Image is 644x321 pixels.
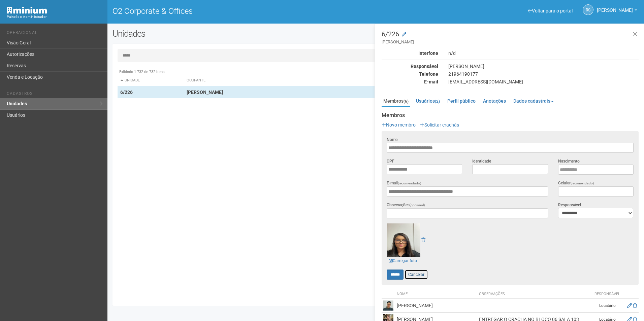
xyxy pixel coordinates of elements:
[405,270,428,280] a: Cancelar
[7,7,47,14] img: Minium
[112,29,326,39] h2: Unidades
[118,69,634,75] div: Exibindo 1-732 de 732 itens
[558,202,581,208] label: Responsável
[590,290,624,299] th: Responsável
[118,75,184,86] th: Unidade: activate to sort column descending
[387,137,397,143] label: Nome
[446,96,477,106] a: Perfil público
[512,96,555,106] a: Dados cadastrais
[387,202,425,208] label: Observações
[395,299,477,313] td: [PERSON_NAME]
[583,4,593,15] a: RS
[377,50,443,56] div: Interfone
[443,63,644,69] div: [PERSON_NAME]
[481,96,508,106] a: Anotações
[590,299,624,313] td: Locatário
[477,290,590,299] th: Observações
[7,91,102,98] li: Cadastros
[377,63,443,69] div: Responsável
[597,1,633,13] span: Rayssa Soares Ribeiro
[443,71,644,77] div: 21964190177
[387,180,421,186] label: E-mail
[597,8,637,14] a: [PERSON_NAME]
[404,99,409,104] small: (6)
[7,14,102,20] div: Painel do Administrador
[387,158,394,164] label: CPF
[383,300,393,311] img: user.png
[627,303,632,308] a: Editar membro
[443,50,644,56] div: n/d
[420,122,459,128] a: Solicitar crachás
[435,99,440,104] small: (2)
[184,75,412,86] th: Ocupante: activate to sort column ascending
[528,8,573,13] a: Voltar para o portal
[382,112,639,118] strong: Membros
[395,290,477,299] th: Nome
[558,158,580,164] label: Nascimento
[571,181,594,185] span: (recomendado)
[382,122,416,128] a: Novo membro
[633,303,637,308] a: Excluir membro
[7,30,102,37] li: Operacional
[120,90,133,95] strong: 6/226
[398,181,421,185] span: (recomendado)
[382,39,639,45] small: [PERSON_NAME]
[377,79,443,85] div: E-mail
[443,79,644,85] div: [EMAIL_ADDRESS][DOMAIN_NAME]
[558,180,594,186] label: Celular
[112,7,371,15] h1: O2 Corporate & Offices
[472,158,491,164] label: Identidade
[402,31,406,38] a: Modificar a unidade
[377,71,443,77] div: Telefone
[187,90,223,95] strong: [PERSON_NAME]
[410,203,425,207] span: (opcional)
[387,257,419,264] a: Carregar foto
[414,96,442,106] a: Usuários(2)
[382,31,639,45] h3: 6/226
[421,237,425,243] a: Remover
[387,223,420,257] img: user.png
[382,96,410,107] a: Membros(6)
